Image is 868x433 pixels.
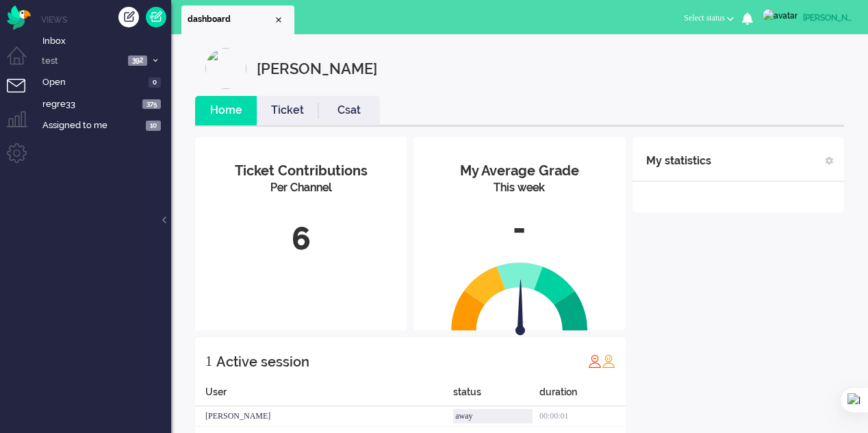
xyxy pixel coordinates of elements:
[763,9,797,23] img: avatar
[424,161,615,181] div: My Average Grade
[118,7,139,27] div: Create ticket
[684,13,725,23] span: Select status
[42,76,144,89] span: Open
[539,385,626,406] div: duration
[7,47,38,77] li: Dashboard menu
[195,103,257,119] a: Home
[491,280,550,338] img: arrow.svg
[146,7,166,27] a: Quick Ticket
[646,147,711,175] div: My statistics
[195,96,257,125] li: Home
[453,385,539,406] div: status
[40,74,171,89] a: Open 0
[318,103,380,119] a: Csat
[453,409,533,423] div: away
[40,33,171,48] a: Inbox
[42,35,171,48] span: Inbox
[195,406,453,427] div: [PERSON_NAME]
[760,8,854,23] a: [PERSON_NAME]
[588,354,602,368] img: profile_red.svg
[7,79,38,110] li: Tickets menu
[676,8,742,28] button: Select status
[7,5,31,29] img: flow_omnibird.svg
[205,161,396,181] div: Ticket Contributions
[676,4,742,34] li: Select status
[7,111,38,142] li: Supervisor menu
[257,96,318,125] li: Ticket
[40,96,171,111] a: regre33 375
[539,406,626,427] div: 00:00:01
[181,5,294,34] li: Dashboard
[257,48,377,89] div: [PERSON_NAME]
[273,14,284,25] div: Close tab
[7,9,31,19] a: Omnidesk
[205,216,396,262] div: 6
[424,206,615,251] div: -
[205,347,212,375] div: 1
[7,143,38,174] li: Admin menu
[195,385,453,406] div: User
[188,14,273,25] span: dashboard
[205,48,246,89] img: profilePicture
[42,119,142,132] span: Assigned to me
[149,77,161,88] span: 0
[40,117,171,132] a: Assigned to me 10
[146,121,161,131] span: 10
[40,55,124,68] span: test
[128,55,147,66] span: 392
[216,348,309,375] div: Active session
[803,11,854,25] div: [PERSON_NAME]
[451,262,588,331] img: semi_circle.svg
[205,180,396,196] div: Per Channel
[257,103,318,119] a: Ticket
[42,98,138,111] span: regre33
[602,354,615,368] img: profile_orange.svg
[318,96,380,125] li: Csat
[142,99,161,110] span: 375
[424,180,615,196] div: This week
[41,14,171,25] li: Views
